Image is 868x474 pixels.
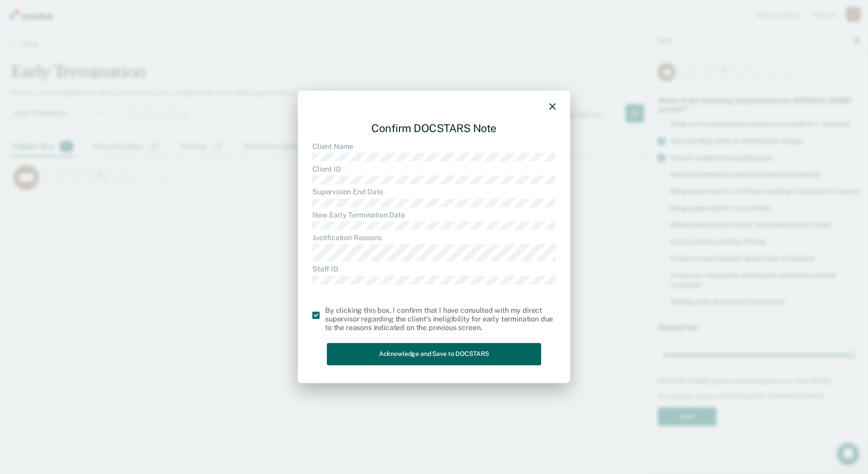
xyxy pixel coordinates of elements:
[325,306,556,332] div: By clicking this box, I confirm that I have consulted with my direct supervisor regarding the cli...
[312,188,556,197] dt: Supervision End Date
[327,343,541,365] button: Acknowledge and Save to DOCSTARS
[312,265,556,274] dt: Staff ID
[312,165,556,174] dt: Client ID
[312,211,556,219] dt: New Early Termination Date
[312,233,556,242] dt: Justification Reasons
[312,142,556,151] dt: Client Name
[312,114,556,142] div: Confirm DOCSTARS Note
